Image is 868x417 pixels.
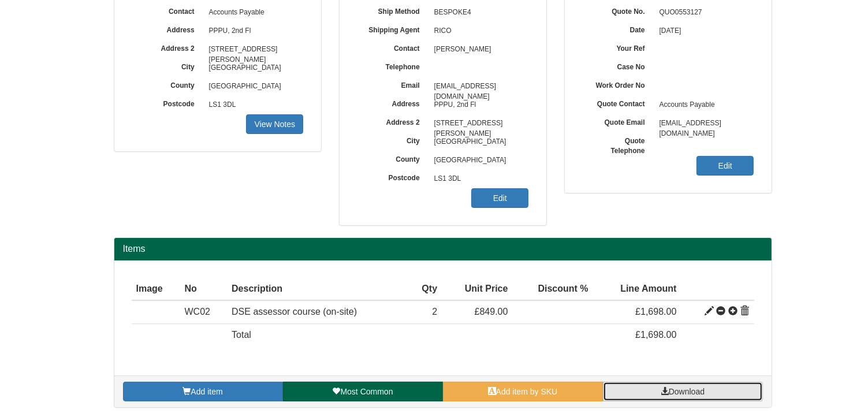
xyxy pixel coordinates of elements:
[442,278,512,301] th: Unit Price
[357,40,429,54] label: Contact
[232,307,357,317] span: DSE assessor course (on-site)
[582,114,654,128] label: Quote Email
[635,307,676,317] span: £1,698.00
[340,387,393,396] span: Most Common
[429,96,529,114] span: PPPU, 2nd Fl
[180,300,228,323] td: WC02
[132,22,203,35] label: Address
[357,151,429,165] label: County
[203,59,304,77] span: [GEOGRAPHIC_DATA]
[654,114,754,133] span: [EMAIL_ADDRESS][DOMAIN_NAME]
[654,22,754,40] span: [DATE]
[357,22,429,35] label: Shipping Agent
[246,114,303,134] a: View Notes
[429,22,529,40] span: RICO
[496,387,558,396] span: Add item by SKU
[357,133,429,146] label: City
[357,59,429,72] label: Telephone
[227,324,408,347] td: Total
[582,59,654,72] label: Case No
[203,40,304,59] span: [STREET_ADDRESS][PERSON_NAME]
[409,278,442,301] th: Qty
[654,96,754,114] span: Accounts Payable
[582,40,654,54] label: Your Ref
[357,114,429,128] label: Address 2
[582,96,654,109] label: Quote Contact
[132,40,203,54] label: Address 2
[429,40,529,59] span: [PERSON_NAME]
[432,307,437,317] span: 2
[227,278,408,301] th: Description
[429,133,529,151] span: [GEOGRAPHIC_DATA]
[132,96,203,109] label: Postcode
[203,77,304,96] span: [GEOGRAPHIC_DATA]
[429,170,529,188] span: LS1 3DL
[132,59,203,72] label: City
[191,387,222,396] span: Add item
[593,278,681,301] th: Line Amount
[180,278,228,301] th: No
[429,77,529,96] span: [EMAIL_ADDRESS][DOMAIN_NAME]
[471,188,528,208] a: Edit
[203,3,304,22] span: Accounts Payable
[357,3,429,17] label: Ship Method
[582,22,654,35] label: Date
[429,114,529,133] span: [STREET_ADDRESS][PERSON_NAME]
[132,3,203,17] label: Contact
[582,133,654,156] label: Quote Telephone
[357,96,429,109] label: Address
[203,96,304,114] span: LS1 3DL
[357,170,429,183] label: Postcode
[603,382,763,401] a: Download
[654,3,754,22] span: QUO0553127
[582,77,654,91] label: Work Order No
[696,156,754,176] a: Edit
[582,3,654,17] label: Quote No.
[429,3,529,22] span: BESPOKE4
[475,307,508,317] span: £849.00
[203,22,304,40] span: PPPU, 2nd Fl
[357,77,429,91] label: Email
[132,77,203,91] label: County
[669,387,705,396] span: Download
[635,330,676,340] span: £1,698.00
[513,278,593,301] th: Discount %
[123,244,763,254] h2: Items
[132,278,180,301] th: Image
[429,151,529,170] span: [GEOGRAPHIC_DATA]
